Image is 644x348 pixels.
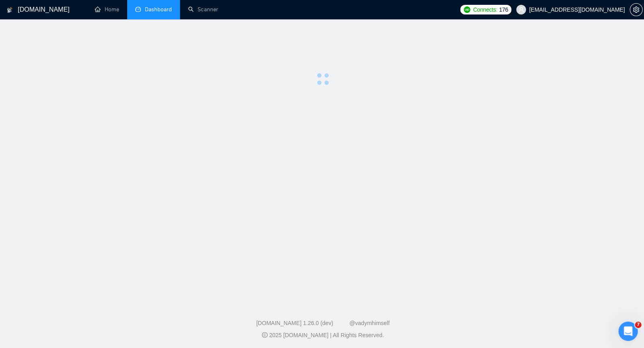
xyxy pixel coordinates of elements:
[95,6,119,13] a: homeHome
[256,319,332,325] a: [DOMAIN_NAME] 1.26.0 (dev)
[144,6,171,13] span: Dashboard
[135,6,140,12] span: dashboard
[261,331,267,337] span: copyright
[7,4,12,16] img: logo
[628,6,640,13] span: setting
[617,321,636,340] iframe: Intercom live chat
[633,321,640,327] span: 7
[628,6,641,13] a: setting
[472,5,496,14] span: Connects:
[6,330,638,338] div: 2025 [DOMAIN_NAME] | All Rights Reserved.
[497,5,506,14] span: 176
[462,6,469,13] img: upwork-logo.png
[517,7,522,12] span: user
[628,3,641,16] button: setting
[348,319,388,325] a: @vadymhimself
[188,6,217,13] a: searchScanner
